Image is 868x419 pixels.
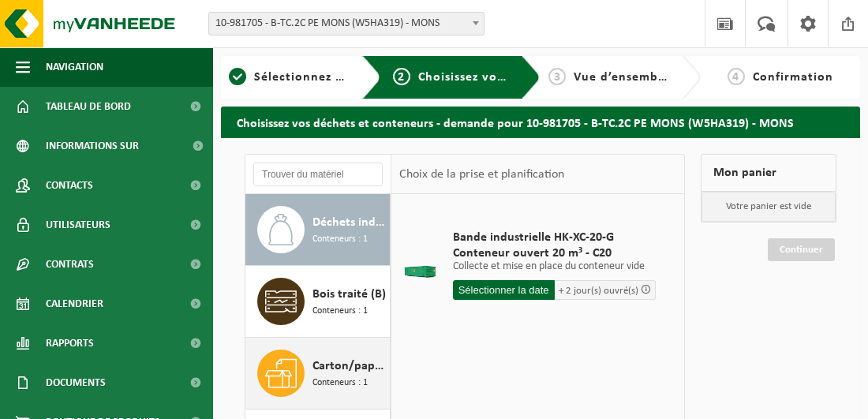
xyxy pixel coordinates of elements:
span: Rapports [46,324,94,363]
a: 1Sélectionnez un emplacement ici [229,68,350,87]
span: Conteneurs : 1 [312,376,368,391]
span: Bois traité (B) [312,285,386,304]
span: 10-981705 - B-TC.2C PE MONS (W5HA319) - MONS [208,12,485,36]
span: Utilisateurs [46,205,110,245]
span: Conteneur ouvert 20 m³ - C20 [453,245,657,261]
span: Contrats [46,245,94,284]
button: Bois traité (B) Conteneurs : 1 [245,266,391,338]
span: Vue d’ensemble de votre application [574,71,799,84]
span: Conteneurs : 1 [312,232,368,247]
span: Bande industrielle HK-XC-20-G [453,230,657,245]
p: Collecte et mise en place du conteneur vide [453,261,657,272]
span: 3 [548,68,566,85]
span: Déchets industriels résiduels [312,213,386,232]
h2: Choisissez vos déchets et conteneurs - demande pour 10-981705 - B-TC.2C PE MONS (W5HA319) - MONS [221,107,860,137]
span: 2 [393,68,410,85]
button: Déchets industriels résiduels Conteneurs : 1 [245,194,391,266]
span: Informations sur l’entreprise [46,126,182,166]
div: Mon panier [701,154,837,192]
input: Sélectionner la date [453,280,555,300]
div: Choix de la prise et planification [391,155,572,194]
span: Calendrier [46,284,103,324]
span: 1 [229,68,246,85]
input: Trouver du matériel [253,163,383,186]
span: Tableau de bord [46,87,131,126]
span: 4 [728,68,745,85]
span: Navigation [46,47,103,87]
span: Contacts [46,166,93,205]
span: 10-981705 - B-TC.2C PE MONS (W5HA319) - MONS [209,13,484,35]
span: + 2 jour(s) ouvré(s) [559,286,638,296]
a: Continuer [768,238,835,261]
button: Carton/papier, en vrac (entreprises) Conteneurs : 1 [245,338,391,410]
span: Sélectionnez un emplacement ici [254,71,455,84]
span: Documents [46,363,106,402]
p: Votre panier est vide [702,192,836,222]
span: Carton/papier, en vrac (entreprises) [312,357,386,376]
span: Confirmation [753,71,833,84]
span: Conteneurs : 1 [312,304,368,319]
span: Choisissez vos déchets et conteneurs [418,71,643,84]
